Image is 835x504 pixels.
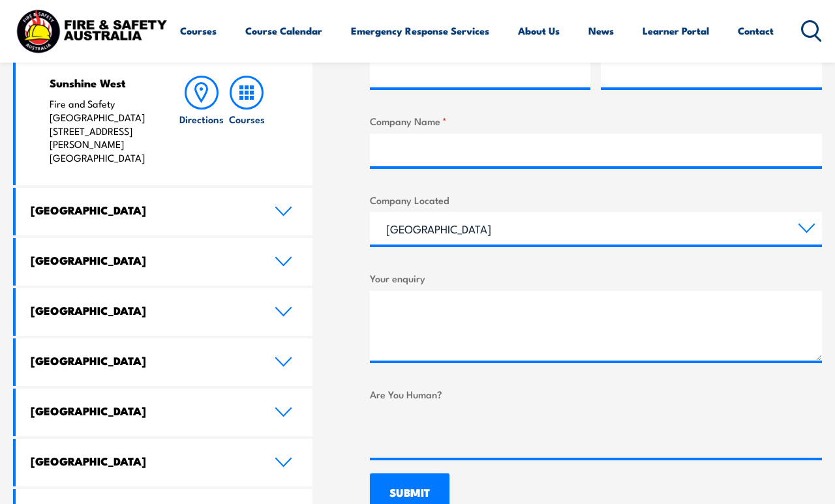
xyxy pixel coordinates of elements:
[16,439,312,486] a: [GEOGRAPHIC_DATA]
[179,112,224,126] h6: Directions
[16,288,312,336] a: [GEOGRAPHIC_DATA]
[518,15,560,46] a: About Us
[245,15,322,46] a: Course Calendar
[16,188,312,235] a: [GEOGRAPHIC_DATA]
[370,271,822,286] label: Your enquiry
[16,338,312,386] a: [GEOGRAPHIC_DATA]
[50,76,154,90] h4: Sunshine West
[180,15,217,46] a: Courses
[224,76,269,165] a: Courses
[370,192,822,207] label: Company Located
[31,253,254,267] h4: [GEOGRAPHIC_DATA]
[643,15,709,46] a: Learner Portal
[16,389,312,436] a: [GEOGRAPHIC_DATA]
[229,112,265,126] h6: Courses
[31,303,254,318] h4: [GEOGRAPHIC_DATA]
[179,76,224,165] a: Directions
[31,404,254,418] h4: [GEOGRAPHIC_DATA]
[50,97,154,165] p: Fire and Safety [GEOGRAPHIC_DATA] [STREET_ADDRESS][PERSON_NAME] [GEOGRAPHIC_DATA]
[370,113,822,128] label: Company Name
[370,387,822,402] label: Are You Human?
[31,203,254,217] h4: [GEOGRAPHIC_DATA]
[370,407,568,458] iframe: reCAPTCHA
[31,454,254,468] h4: [GEOGRAPHIC_DATA]
[351,15,489,46] a: Emergency Response Services
[738,15,774,46] a: Contact
[31,353,254,368] h4: [GEOGRAPHIC_DATA]
[16,238,312,286] a: [GEOGRAPHIC_DATA]
[588,15,614,46] a: News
